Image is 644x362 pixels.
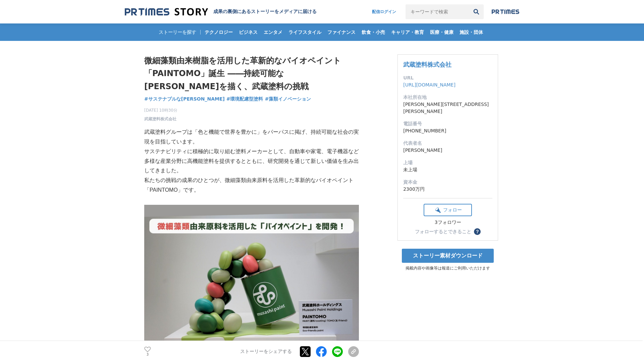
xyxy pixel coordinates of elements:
dd: [PERSON_NAME] [403,147,492,154]
span: ライフスタイル [286,29,324,35]
a: 医療・健康 [427,23,456,41]
a: 飲食・小売 [359,23,388,41]
span: 医療・健康 [427,29,456,35]
span: #サステナブルな[PERSON_NAME] [144,96,225,102]
dt: 資本金 [403,179,492,186]
span: 飲食・小売 [359,29,388,35]
a: 配信ログイン [365,4,403,19]
dt: 電話番号 [403,120,492,127]
dd: 未上場 [403,166,492,173]
dt: 上場 [403,159,492,166]
a: #サステナブルな[PERSON_NAME] [144,96,225,103]
a: テクノロジー [202,23,235,41]
span: ビジネス [236,29,260,35]
input: キーワードで検索 [406,4,469,19]
a: キャリア・教育 [388,23,427,41]
button: 検索 [469,4,484,19]
a: エンタメ [261,23,285,41]
dt: 代表者名 [403,140,492,147]
a: ファイナンス [325,23,358,41]
a: ビジネス [236,23,260,41]
span: #藻類イノベーション [265,96,311,102]
h2: 成果の裏側にあるストーリーをメディアに届ける [213,9,317,15]
span: エンタメ [261,29,285,35]
a: 武蔵塗料株式会社 [403,61,451,68]
dt: 本社所在地 [403,94,492,101]
a: ライフスタイル [286,23,324,41]
div: フォローするとできること [415,229,471,234]
a: ストーリー素材ダウンロード [402,249,494,263]
img: thumbnail_b7f7ef30-83c5-11f0-b6d8-d129f6f27462.jpg [144,205,359,348]
button: ？ [474,228,481,235]
span: #環境配慮型塗料 [226,96,263,102]
p: 武蔵塗料グループは「色と機能で世界を豊かに」をパーパスに掲げ、持続可能な社会の実現を目指しています。 [144,127,359,147]
dd: 2300万円 [403,186,492,193]
span: ？ [475,229,480,234]
h1: 微細藻類由来樹脂を活用した革新的なバイオペイント「PAINTOMO」誕生 ――持続可能な[PERSON_NAME]を描く、武蔵塗料の挑戦 [144,54,359,93]
div: 3フォロワー [424,220,472,226]
dd: [PHONE_NUMBER] [403,127,492,134]
p: サステナビリティに積極的に取り組む塗料メーカーとして、自動車や家電、電子機器など多様な産業分野に高機能塗料を提供するとともに、研究開発を通じて新しい価値を生み出してきました。 [144,147,359,176]
img: prtimes [492,9,519,14]
span: テクノロジー [202,29,235,35]
span: 施設・団体 [457,29,486,35]
span: [DATE] 10時30分 [144,107,177,113]
span: キャリア・教育 [388,29,427,35]
dd: [PERSON_NAME][STREET_ADDRESS][PERSON_NAME] [403,101,492,115]
a: 武蔵塗料株式会社 [144,116,176,122]
span: ファイナンス [325,29,358,35]
dt: URL [403,74,492,81]
a: #環境配慮型塗料 [226,96,263,103]
a: 施設・団体 [457,23,486,41]
p: 私たちの挑戦の成果のひとつが、微細藻類由来原料を活用した革新的なバイオペイント「PAINTOMO」です。 [144,176,359,195]
a: [URL][DOMAIN_NAME] [403,82,455,87]
p: 3 [144,353,151,356]
p: ストーリーをシェアする [240,349,292,355]
button: フォロー [424,204,472,216]
a: #藻類イノベーション [265,96,311,103]
a: 成果の裏側にあるストーリーをメディアに届ける 成果の裏側にあるストーリーをメディアに届ける [125,7,317,16]
img: 成果の裏側にあるストーリーをメディアに届ける [125,7,208,16]
p: 掲載内容や画像等は報道にご利用いただけます [397,265,498,271]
